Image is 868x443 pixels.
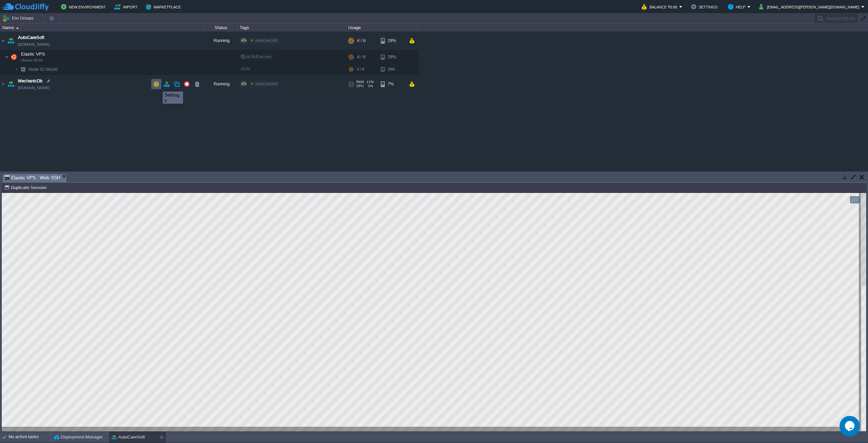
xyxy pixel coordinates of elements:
span: [DOMAIN_NAME] [18,41,50,48]
img: AMDAwAAAACH5BAEAAAAALAAAAAABAAEAAAICRAEAOw== [16,27,19,29]
div: Running [204,32,238,50]
span: Node ID: [28,67,46,72]
img: AMDAwAAAACH5BAEAAAAALAAAAAABAAEAAAICRAEAOw== [0,75,6,93]
span: 1% [366,84,373,88]
div: Usage [347,24,418,32]
button: [EMAIL_ADDRESS][PERSON_NAME][DOMAIN_NAME] [759,3,861,11]
button: Deployment Manager [54,434,103,441]
div: 29% [381,50,403,64]
img: AMDAwAAAACH5BAEAAAAALAAAAAABAAEAAAICRAEAOw== [14,64,18,75]
a: Elastic VPSUbuntu 20.04 [20,52,46,57]
span: 56166 [28,66,59,72]
div: Running [204,75,238,93]
div: 4 / 6 [357,50,366,64]
div: 4 / 6 [357,64,364,75]
span: AutoCareSoft [255,38,277,42]
span: AutoCareSoft [255,82,277,86]
button: New Environment [61,3,108,11]
img: AMDAwAAAACH5BAEAAAAALAAAAAABAAEAAAICRAEAOw== [0,32,6,50]
button: Env Groups [2,14,36,23]
span: no SLB access [241,55,272,59]
a: Node ID:56166 [28,66,59,72]
img: AMDAwAAAACH5BAEAAAAALAAAAAABAAEAAAICRAEAOw== [6,75,16,93]
div: Tags [238,24,346,32]
span: 11% [367,80,374,84]
span: Ubuntu 20.04 [21,58,43,62]
img: AMDAwAAAACH5BAEAAAAALAAAAAABAAEAAAICRAEAOw== [5,50,9,64]
button: Marketplace [146,3,183,11]
button: Duplicate Session [4,184,48,190]
button: Settings [691,3,719,11]
button: AutoCareSoft [112,434,145,441]
div: No active tasks [8,432,51,443]
div: 29% [381,64,403,75]
img: CloudJiffy [2,3,48,11]
span: RAM [356,80,364,84]
div: Settings [164,92,181,103]
iframe: chat widget [840,416,861,436]
div: 7% [381,75,403,93]
div: Status [204,24,237,32]
a: MechanicDb [18,78,42,84]
img: AMDAwAAAACH5BAEAAAAALAAAAAABAAEAAAICRAEAOw== [9,50,19,64]
span: Elastic VPS : Web SSH [4,174,60,182]
button: Import [114,3,140,11]
button: Balance ₹0.00 [642,3,679,11]
span: CPU [356,84,363,88]
div: 4 / 6 [357,32,366,50]
span: [DOMAIN_NAME] [18,84,50,91]
a: AutoCareSoft [18,34,44,41]
span: 20.04 [241,67,250,71]
div: 29% [381,32,403,50]
button: Help [728,3,747,11]
span: Elastic VPS [20,51,46,57]
img: AMDAwAAAACH5BAEAAAAALAAAAAABAAEAAAICRAEAOw== [18,64,28,75]
img: AMDAwAAAACH5BAEAAAAALAAAAAABAAEAAAICRAEAOw== [6,32,16,50]
div: Name [1,24,203,32]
